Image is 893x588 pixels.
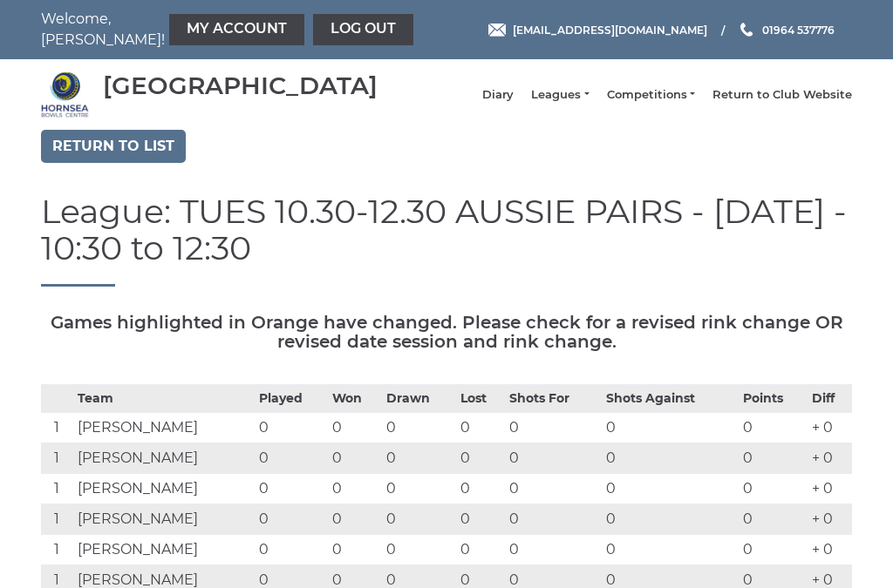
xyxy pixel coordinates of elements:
[505,443,602,473] td: 0
[456,384,505,412] th: Lost
[255,443,328,473] td: 0
[740,23,753,37] img: Phone us
[712,87,852,103] a: Return to Club Website
[456,473,505,504] td: 0
[739,534,808,564] td: 0
[808,473,852,504] td: + 0
[505,384,602,412] th: Shots For
[513,23,707,36] span: [EMAIL_ADDRESS][DOMAIN_NAME]
[73,384,255,412] th: Team
[255,504,328,534] td: 0
[808,412,852,443] td: + 0
[505,412,602,443] td: 0
[328,443,382,473] td: 0
[328,384,382,412] th: Won
[382,504,455,534] td: 0
[382,534,455,564] td: 0
[73,412,255,443] td: [PERSON_NAME]
[602,443,740,473] td: 0
[328,534,382,564] td: 0
[328,504,382,534] td: 0
[41,473,73,504] td: 1
[762,23,835,36] span: 01964 537776
[41,412,73,443] td: 1
[255,384,328,412] th: Played
[488,24,506,37] img: Email
[602,504,740,534] td: 0
[607,87,695,103] a: Competitions
[382,473,455,504] td: 0
[456,443,505,473] td: 0
[41,71,89,118] img: Hornsea Bowls Centre
[382,384,455,412] th: Drawn
[328,473,382,504] td: 0
[313,14,413,45] a: Log out
[505,504,602,534] td: 0
[41,9,364,51] nav: Welcome, [PERSON_NAME]!
[73,534,255,564] td: [PERSON_NAME]
[739,504,808,534] td: 0
[169,14,304,45] a: My Account
[41,534,73,564] td: 1
[41,443,73,473] td: 1
[41,313,852,351] h5: Games highlighted in Orange have changed. Please check for a revised rink change OR revised date ...
[255,534,328,564] td: 0
[382,443,455,473] td: 0
[482,87,514,103] a: Diary
[602,412,740,443] td: 0
[505,473,602,504] td: 0
[41,504,73,534] td: 1
[456,504,505,534] td: 0
[73,473,255,504] td: [PERSON_NAME]
[41,130,186,163] a: Return to list
[73,443,255,473] td: [PERSON_NAME]
[808,443,852,473] td: + 0
[328,412,382,443] td: 0
[255,412,328,443] td: 0
[73,504,255,534] td: [PERSON_NAME]
[602,473,740,504] td: 0
[505,534,602,564] td: 0
[456,412,505,443] td: 0
[739,473,808,504] td: 0
[488,22,707,38] a: Email [EMAIL_ADDRESS][DOMAIN_NAME]
[41,193,852,287] h1: League: TUES 10.30-12.30 AUSSIE PAIRS - [DATE] - 10:30 to 12:30
[738,22,835,38] a: Phone us 01964 537776
[531,87,589,103] a: Leagues
[602,534,740,564] td: 0
[739,443,808,473] td: 0
[739,384,808,412] th: Points
[255,473,328,504] td: 0
[456,534,505,564] td: 0
[382,412,455,443] td: 0
[808,384,852,412] th: Diff
[808,504,852,534] td: + 0
[103,72,378,99] div: [GEOGRAPHIC_DATA]
[602,384,740,412] th: Shots Against
[739,412,808,443] td: 0
[808,534,852,564] td: + 0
